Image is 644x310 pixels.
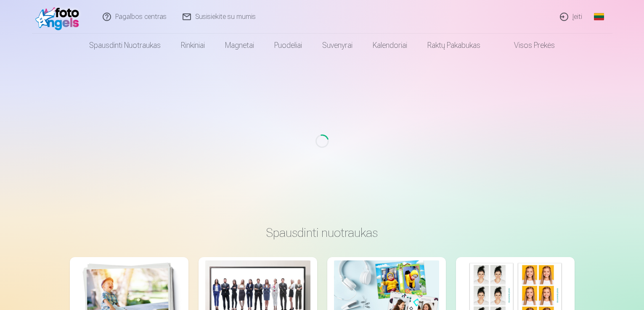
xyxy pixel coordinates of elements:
a: Puodeliai [264,34,312,57]
a: Magnetai [215,34,264,57]
a: Suvenyrai [312,34,363,57]
a: Kalendoriai [363,34,417,57]
a: Rinkiniai [171,34,215,57]
img: /fa2 [35,3,84,30]
a: Raktų pakabukas [417,34,490,57]
a: Spausdinti nuotraukas [79,34,171,57]
h3: Spausdinti nuotraukas [77,225,568,240]
a: Visos prekės [490,34,565,57]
